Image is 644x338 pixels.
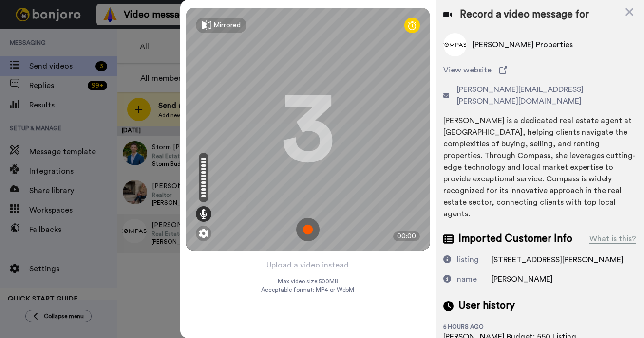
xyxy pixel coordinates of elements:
div: name [457,273,477,285]
span: [PERSON_NAME][EMAIL_ADDRESS][PERSON_NAME][DOMAIN_NAME] [457,84,636,107]
div: listing [457,254,479,266]
a: View website [443,64,636,76]
span: Acceptable format: MP4 or WebM [261,286,354,294]
span: [PERSON_NAME] [492,275,553,283]
img: ic_record_start.svg [296,218,320,241]
div: [PERSON_NAME] is a dedicated real estate agent at [GEOGRAPHIC_DATA], helping clients navigate the... [443,115,636,220]
div: 5 hours ago [443,323,507,331]
img: ic_gear.svg [199,229,208,238]
div: 00:00 [393,231,420,241]
span: Max video size: 500 MB [278,277,338,285]
span: User history [458,299,515,313]
span: Imported Customer Info [458,231,572,246]
span: View website [443,64,492,76]
div: 3 [281,93,335,166]
div: What is this? [589,233,636,245]
span: [STREET_ADDRESS][PERSON_NAME] [492,256,624,264]
button: Upload a video instead [264,259,352,271]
